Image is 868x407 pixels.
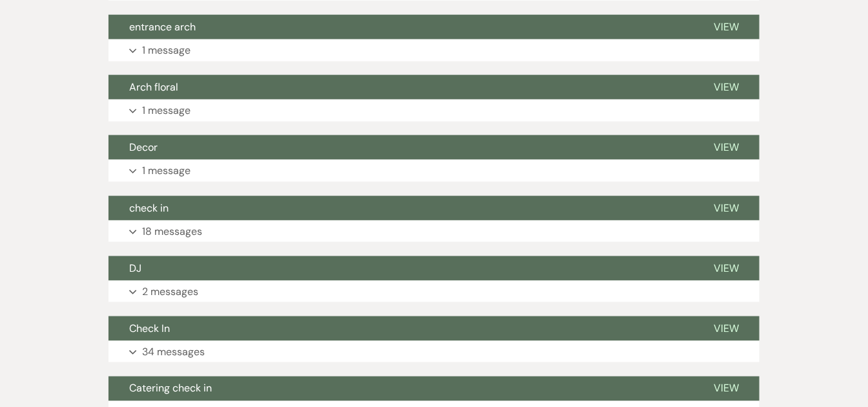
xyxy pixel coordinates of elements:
[108,341,759,363] button: 34 messages
[714,140,739,154] span: View
[142,344,205,360] p: 34 messages
[714,382,739,395] span: View
[693,256,759,281] button: View
[142,283,198,300] p: 2 messages
[693,75,759,100] button: View
[142,223,202,240] p: 18 messages
[108,316,693,341] button: Check In
[108,281,759,303] button: 2 messages
[129,80,178,94] span: Arch floral
[108,75,693,100] button: Arch floral
[714,322,739,335] span: View
[714,20,739,34] span: View
[129,322,170,335] span: Check In
[108,15,693,39] button: entrance arch
[693,196,759,221] button: View
[693,377,759,401] button: View
[714,80,739,94] span: View
[129,140,158,154] span: Decor
[108,256,693,281] button: DJ
[108,39,759,61] button: 1 message
[129,201,169,215] span: check in
[714,201,739,215] span: View
[108,196,693,221] button: check in
[142,42,191,59] p: 1 message
[108,377,693,401] button: Catering check in
[693,316,759,341] button: View
[129,20,196,34] span: entrance arch
[693,135,759,160] button: View
[108,160,759,182] button: 1 message
[108,221,759,243] button: 18 messages
[108,135,693,160] button: Decor
[142,162,191,179] p: 1 message
[129,261,141,275] span: DJ
[129,382,212,395] span: Catering check in
[142,102,191,119] p: 1 message
[108,100,759,122] button: 1 message
[693,15,759,39] button: View
[714,261,739,275] span: View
